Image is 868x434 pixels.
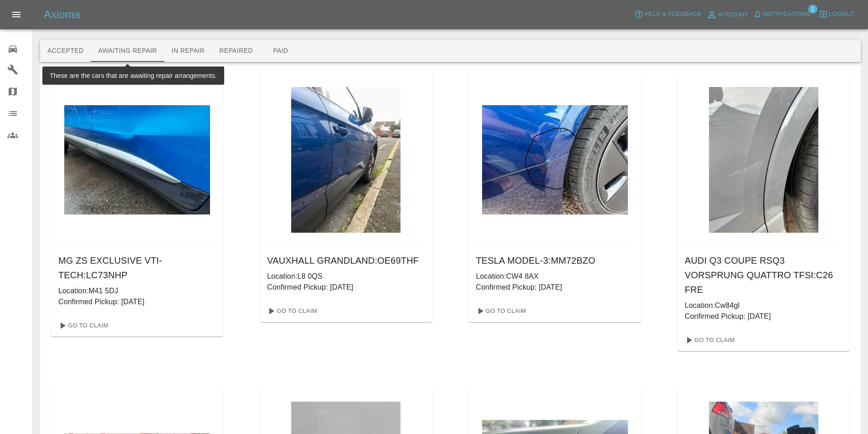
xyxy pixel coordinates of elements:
p: Confirmed Pickup: [DATE] [58,296,216,307]
p: Confirmed Pickup: [DATE] [267,282,425,293]
button: Open drawer [5,4,27,26]
p: Location: Cw84gl [685,300,842,311]
a: Go To Claim [55,318,111,333]
span: 2 [808,5,817,14]
button: Repaired [212,40,260,62]
h6: TESLA MODEL-3 : MM72BZO [476,253,634,268]
button: Awaiting Repair [91,40,164,62]
span: Notifications [763,9,811,20]
button: Help & Feedback [632,7,704,21]
p: Location: CW4 8AX [476,271,634,282]
h6: MG ZS EXCLUSIVE VTI-TECH : LC73NHP [58,253,216,282]
button: In Repair [164,40,212,62]
span: Logout [829,9,855,20]
p: Confirmed Pickup: [DATE] [685,311,842,322]
a: Account [704,7,751,22]
h5: Axioma [44,7,80,22]
a: Go To Claim [681,333,737,347]
button: Accepted [40,40,91,62]
p: Location: M41 5DJ [58,286,216,296]
span: Account [718,10,749,20]
button: Paid [260,40,301,62]
span: Help & Feedback [644,9,701,20]
a: Go To Claim [473,304,529,318]
h6: AUDI Q3 COUPE RSQ3 VORSPRUNG QUATTRO TFSI : C26 FRE [685,253,842,297]
h6: VAUXHALL GRANDLAND : OE69THF [267,253,425,268]
button: Logout [817,7,857,21]
button: Notifications [751,7,813,21]
p: Confirmed Pickup: [DATE] [476,282,634,293]
p: Location: L8 0QS [267,271,425,282]
a: Go To Claim [263,304,319,318]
